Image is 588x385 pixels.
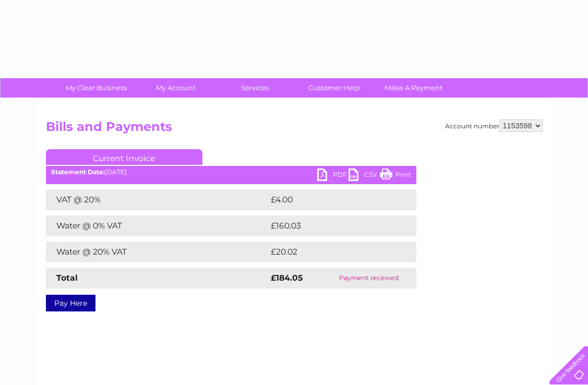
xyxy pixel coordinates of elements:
td: Water @ 20% VAT [46,242,268,262]
td: £4.00 [268,189,392,210]
a: Current Invoice [46,149,202,165]
h2: Bills and Payments [46,119,543,139]
a: My Account [133,78,219,98]
a: My Clear Business [53,78,139,98]
a: Pay Here [46,295,95,311]
td: VAT @ 20% [46,189,268,210]
a: Print [380,169,411,184]
a: Services [212,78,298,98]
td: Payment received [322,268,416,288]
a: CSV [349,169,380,184]
a: Customer Help [291,78,377,98]
td: £160.03 [268,215,398,236]
b: Statement Date: [51,168,105,176]
a: Make A Payment [370,78,457,98]
div: Account number [445,119,543,132]
strong: Total [56,273,78,283]
div: [DATE] [46,169,416,176]
td: Water @ 0% VAT [46,215,268,236]
td: £20.02 [268,242,395,262]
strong: £184.05 [271,273,303,283]
a: PDF [317,169,349,184]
